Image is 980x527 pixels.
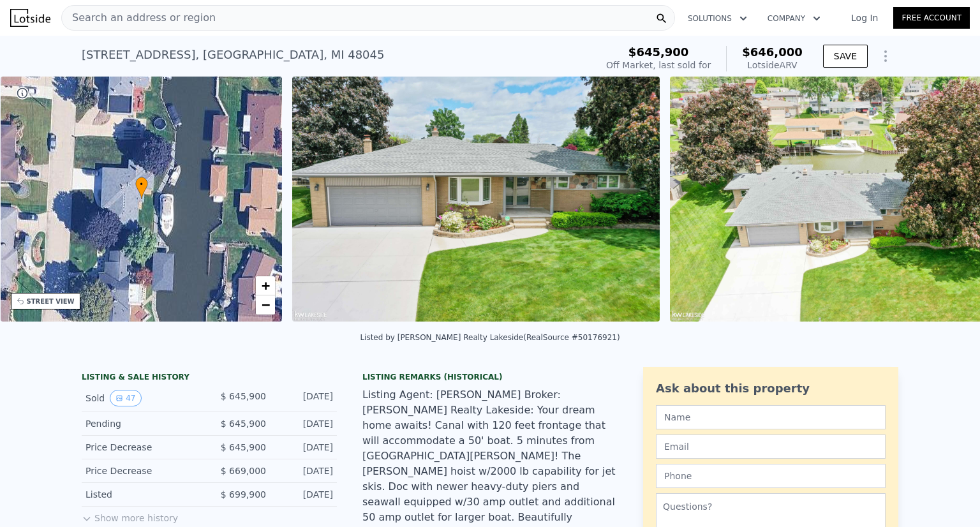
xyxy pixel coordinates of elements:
div: Lotside ARV [742,59,803,71]
button: View historical data [110,390,141,406]
span: • [135,179,148,190]
img: Sale: 144081540 Parcel: 54664224 [292,77,660,322]
input: Name [656,405,886,429]
div: Sold [85,390,199,406]
input: Email [656,434,886,459]
button: Solutions [678,7,757,30]
span: $ 699,900 [221,489,266,500]
div: LISTING & SALE HISTORY [82,372,337,385]
div: [DATE] [276,488,333,501]
div: Listed by [PERSON_NAME] Realty Lakeside (RealSource #50176921) [360,333,620,342]
span: $646,000 [742,45,803,59]
div: [DATE] [276,441,333,454]
div: Listed [85,488,199,501]
div: [DATE] [276,417,333,430]
a: Zoom out [256,295,275,315]
span: − [262,297,270,313]
div: Pending [85,417,199,430]
div: Price Decrease [85,464,199,477]
div: [DATE] [276,464,333,477]
span: Search an address or region [62,10,216,26]
div: [STREET_ADDRESS] , [GEOGRAPHIC_DATA] , MI 48045 [82,46,384,64]
button: SAVE [823,45,868,68]
span: $ 645,900 [221,419,266,429]
span: $645,900 [628,45,689,59]
div: Off Market, last sold for [606,59,711,71]
button: Show more history [82,507,178,524]
div: Price Decrease [85,441,199,454]
div: [DATE] [276,390,333,406]
div: STREET VIEW [27,297,75,306]
div: • [135,177,148,199]
span: $ 645,900 [221,391,266,401]
span: $ 669,000 [221,466,266,476]
img: Lotside [10,9,50,27]
span: + [262,278,270,293]
div: Listing Remarks (Historical) [362,372,618,382]
button: Company [757,7,831,30]
a: Free Account [893,7,970,29]
a: Log In [836,11,893,24]
span: $ 645,900 [221,442,266,452]
input: Phone [656,464,886,488]
a: Zoom in [256,276,275,295]
div: Ask about this property [656,380,886,397]
button: Show Options [873,43,898,69]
